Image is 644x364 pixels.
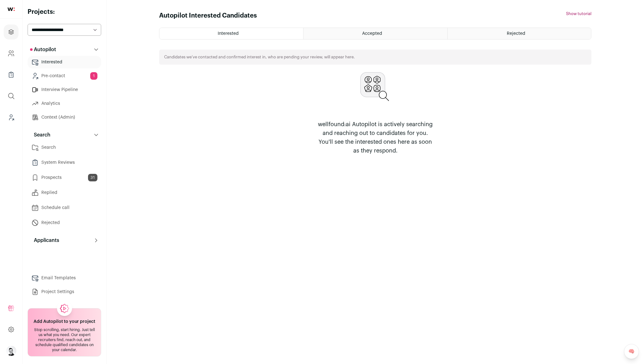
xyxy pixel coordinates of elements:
a: Email Templates [28,272,101,284]
a: Rejected [448,28,591,39]
a: Prospects31 [28,171,101,184]
a: Company Lists [4,67,18,82]
p: Applicants [30,237,59,244]
a: System Reviews [28,156,101,169]
a: Analytics [28,97,101,110]
span: 31 [88,174,97,181]
p: Autopilot [30,46,56,53]
a: Replied [28,186,101,199]
img: wellfound-shorthand-0d5821cbd27db2630d0214b213865d53afaa358527fdda9d0ea32b1df1b89c2c.svg [8,8,15,11]
a: Interview Pipeline [28,83,101,96]
a: Projects [4,24,18,40]
a: 🧠 [624,344,639,359]
a: Company and ATS Settings [4,46,18,61]
a: Accepted [304,28,447,39]
a: Schedule call [28,201,101,214]
p: Candidates we’ve contacted and confirmed interest in, who are pending your review, will appear here. [164,55,355,60]
a: Search [28,141,101,154]
span: 1 [90,72,97,80]
a: Leads (Backoffice) [4,110,18,125]
a: Context (Admin) [28,111,101,124]
a: Rejected [28,217,101,229]
a: Project Settings [28,286,101,298]
a: Interested [28,56,101,68]
button: Search [28,129,101,141]
span: Rejected [507,31,525,36]
a: Pre-contact1 [28,70,101,82]
a: Add Autopilot to your project Stop scrolling, start hiring. Just tell us what you need. Our exper... [28,308,101,356]
div: Stop scrolling, start hiring. Just tell us what you need. Our expert recruiters find, reach out, ... [32,327,97,352]
button: Open dropdown [6,346,16,356]
span: Interested [218,31,239,36]
h1: Autopilot Interested Candidates [159,11,257,20]
button: Autopilot [28,43,101,56]
img: 13401752-medium_jpg [6,346,16,356]
span: Accepted [362,31,382,36]
h2: Add Autopilot to your project [34,318,95,325]
button: Applicants [28,234,101,247]
button: Show tutorial [566,11,591,16]
p: wellfound:ai Autopilot is actively searching and reaching out to candidates for you. You'll see t... [315,120,435,155]
p: Search [30,131,50,139]
h2: Projects: [28,8,101,16]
